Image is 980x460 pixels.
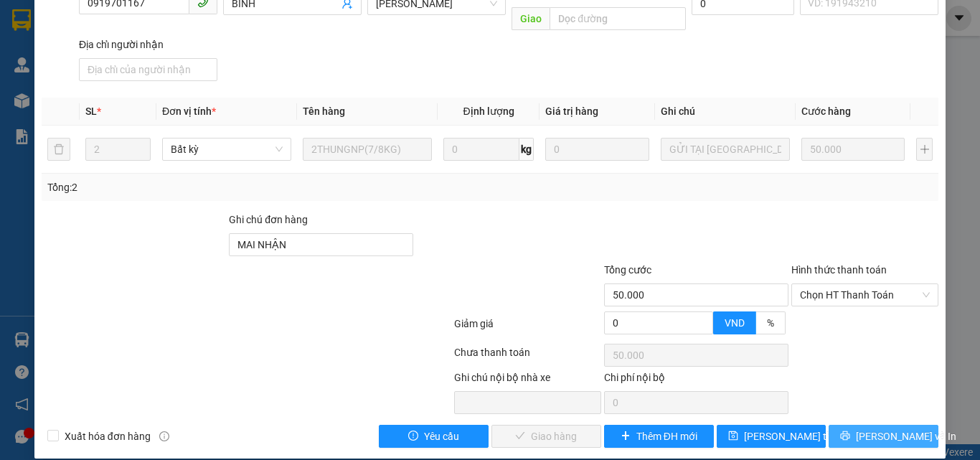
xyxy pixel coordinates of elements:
span: printer [840,431,850,442]
div: Bến Tre [137,12,257,29]
span: save [728,431,738,442]
input: Ghi chú đơn hàng [229,233,413,256]
label: Ghi chú đơn hàng [229,214,308,225]
label: Hình thức thanh toán [791,264,887,276]
input: Ghi Chú [661,138,790,161]
span: Tổng cước [604,264,651,276]
th: Ghi chú [655,98,796,126]
span: Thêm ĐH mới [636,428,697,444]
div: Tổng: 2 [47,179,380,195]
button: delete [47,138,70,161]
div: Chi phí nội bộ [604,370,788,391]
span: % [767,317,774,329]
span: exclamation-circle [408,431,418,442]
button: exclamation-circleYêu cầu [379,425,489,448]
span: Đơn vị tính [162,105,216,117]
div: SẾP THƯƠNG [137,29,257,47]
span: Yêu cầu [424,428,459,444]
span: [PERSON_NAME] thay đổi [744,428,859,444]
div: Giảm giá [453,316,603,341]
div: Chưa thanh toán [453,344,603,370]
button: plus [916,138,933,161]
input: Dọc đường [550,7,686,30]
span: VND [725,317,745,329]
input: VD: Bàn, Ghế [303,138,432,161]
button: save[PERSON_NAME] thay đổi [717,425,826,448]
input: 0 [801,138,905,161]
button: printer[PERSON_NAME] và In [829,425,938,448]
button: checkGiao hàng [491,425,601,448]
span: Xuất hóa đơn hàng [59,428,156,444]
div: [PERSON_NAME] [12,12,127,44]
span: Bất kỳ [171,139,283,160]
span: Giao [512,7,550,30]
div: Tên hàng: 1 PB TIỀN VÉ [DATE] ( : 1 ) [12,77,257,113]
span: [PERSON_NAME] và In [856,428,956,444]
span: Gửi: [12,12,34,27]
div: Ghi chú nội bộ nhà xe [454,370,601,391]
input: Địa chỉ của người nhận [79,58,217,81]
span: SL [85,105,97,117]
span: Cước hàng [801,105,851,117]
span: plus [621,431,631,442]
span: Định lượng [463,105,514,117]
span: Nhận: [137,14,171,29]
div: PHÁT 4H [12,44,127,62]
span: SL [18,93,37,113]
span: kg [519,138,534,161]
input: 0 [545,138,649,161]
button: plusThêm ĐH mới [604,425,714,448]
span: Giá trị hàng [545,105,598,117]
span: Tên hàng [303,105,345,117]
span: Chọn HT Thanh Toán [800,284,930,306]
div: Địa chỉ người nhận [79,37,217,52]
span: info-circle [159,431,169,441]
